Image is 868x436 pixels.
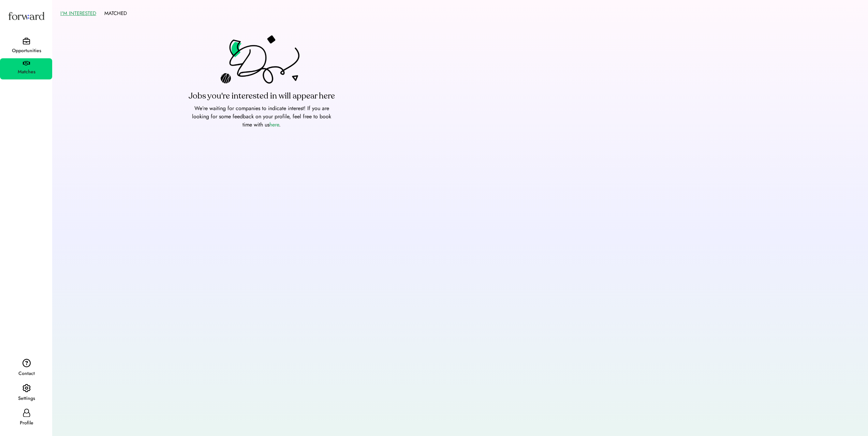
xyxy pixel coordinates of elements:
[1,419,52,427] div: Profile
[23,384,31,393] img: settings.svg
[1,394,52,403] div: Settings
[60,8,96,19] button: I'M INTERESTED
[221,35,303,88] img: fortune%20cookie.png
[1,370,52,378] div: Contact
[1,68,52,76] div: Matches
[269,121,279,129] a: here
[23,37,30,45] img: briefcase.svg
[104,8,127,19] button: MATCHED
[7,5,46,26] img: Forward logo
[189,91,335,102] div: Jobs you're interested in will appear here
[187,104,337,129] div: We’re waiting for companies to indicate interest! If you are looking for some feedback on your pr...
[23,359,31,367] img: contact.svg
[1,47,52,55] div: Opportunities
[23,61,30,66] img: handshake.svg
